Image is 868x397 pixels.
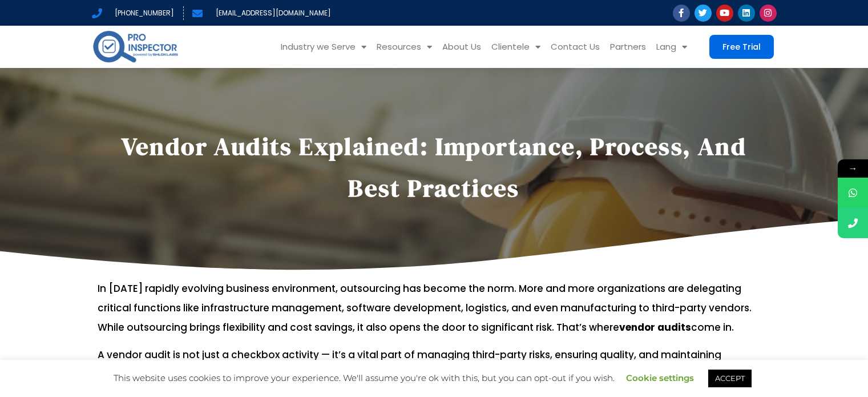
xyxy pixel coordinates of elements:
nav: Menu [197,26,692,68]
a: Clientele [486,26,546,68]
span: [PHONE_NUMBER] [112,6,174,20]
a: Lang [651,26,692,68]
a: [EMAIL_ADDRESS][DOMAIN_NAME] [192,6,331,20]
a: Resources [372,26,437,68]
a: About Us [437,26,486,68]
span: [EMAIL_ADDRESS][DOMAIN_NAME] [213,6,331,20]
span: → [838,159,868,178]
a: Partners [605,26,651,68]
a: Contact Us [546,26,605,68]
span: Vendor Audits Explained: Importance, Process, and Best Practices [122,129,747,204]
span: This website uses cookies to improve your experience. We'll assume you're ok with this, but you c... [114,372,754,383]
span: Free Trial [722,43,761,51]
a: Industry we Serve [276,26,372,68]
a: ACCEPT [708,370,752,387]
a: Free Trial [709,35,774,59]
img: pro-inspector-logo [92,29,179,65]
strong: vendor audits [619,320,691,334]
a: Cookie settings [626,372,694,383]
p: In [DATE] rapidly evolving business environment, outsourcing has become the norm. More and more o... [98,279,761,337]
